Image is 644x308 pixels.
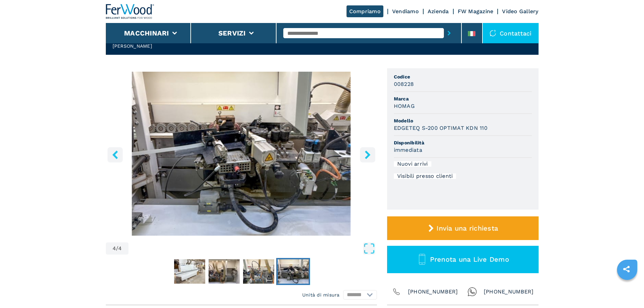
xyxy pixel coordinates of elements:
[347,5,383,17] a: Compriamo
[436,224,498,232] span: Invia una richiesta
[387,216,539,240] button: Invia una richiesta
[444,25,454,41] button: submit-button
[174,259,205,284] img: fcfc34c60a088297cf3a4bc393942afa
[130,242,375,255] button: Open Fullscreen
[394,161,431,167] div: Nuovi arrivi
[394,95,532,102] span: Marca
[430,255,509,263] span: Prenota una Live Demo
[207,258,241,285] button: Go to Slide 2
[106,4,154,19] img: Ferwood
[484,287,534,297] span: [PHONE_NUMBER]
[428,8,449,15] a: Azienda
[113,43,305,49] h2: [PERSON_NAME]
[502,8,538,15] a: Video Gallery
[124,29,169,37] button: Macchinari
[394,173,456,179] div: Visibili presso clienti
[106,72,377,236] div: Go to Slide 4
[387,246,539,273] button: Prenota una Live Demo
[490,30,496,37] img: Contattaci
[209,259,240,284] img: cf2ea6c1b9131cd5486dda5a9f7272d4
[392,8,419,15] a: Vendiamo
[394,139,532,146] span: Disponibilità
[243,259,274,284] img: 53a3fe6d4a49b5e6f47693dca60f2921
[394,102,415,110] h3: HOMAG
[394,124,487,132] h3: EDGETEQ S-200 OPTIMAT KDN 110
[276,258,310,285] button: Go to Slide 4
[392,287,401,297] img: Phone
[106,258,377,285] nav: Thumbnail Navigation
[116,246,118,251] span: /
[108,147,123,162] button: left-button
[394,73,532,80] span: Codice
[113,246,116,251] span: 4
[360,147,375,162] button: right-button
[302,291,340,298] em: Unità di misura
[394,80,414,88] h3: 008228
[483,23,539,43] div: Contattaci
[408,287,458,297] span: [PHONE_NUMBER]
[615,278,639,303] iframe: Chat
[218,29,246,37] button: Servizi
[118,246,122,251] span: 4
[468,287,477,297] img: Whatsapp
[394,117,532,124] span: Modello
[394,146,422,154] h3: immediata
[242,258,276,285] button: Go to Slide 3
[106,72,377,236] img: Bordatrice Singola HOMAG EDGETEQ S-200 OPTIMAT KDN 110
[278,259,309,284] img: f2d6bc295d61f8f1d8164115143e0a56
[618,261,635,278] a: sharethis
[173,258,207,285] button: Go to Slide 1
[458,8,494,15] a: FW Magazine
